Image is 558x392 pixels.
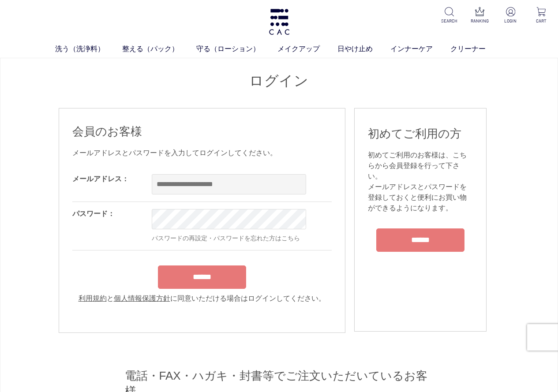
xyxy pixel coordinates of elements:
a: 日やけ止め [337,44,390,54]
a: インナーケア [390,44,450,54]
p: SEARCH [439,18,459,24]
a: 個人情報保護方針 [114,295,170,302]
div: 初めてご利用のお客様は、こちらから会員登録を行って下さい。 メールアドレスとパスワードを登録しておくと便利にお買い物ができるようになります。 [368,150,473,213]
p: LOGIN [501,18,521,24]
span: 会員のお客様 [72,125,142,138]
img: logo [268,9,291,35]
p: RANKING [470,18,490,24]
a: 洗う（洗浄料） [55,44,122,54]
label: メールアドレス： [72,175,129,183]
a: パスワードの再設定・パスワードを忘れた方はこちら [152,235,300,242]
a: SEARCH [439,7,459,24]
a: 守る（ローション） [196,44,277,54]
div: メールアドレスとパスワードを入力してログインしてください。 [72,148,332,158]
a: メイクアップ [277,44,337,54]
div: と に同意いただける場合はログインしてください。 [72,293,332,304]
a: 利用規約 [79,295,107,302]
a: クリーナー [450,44,503,54]
label: パスワード： [72,210,115,217]
a: LOGIN [501,7,521,24]
span: 初めてご利用の方 [368,127,461,140]
h1: ログイン [59,71,500,90]
p: CART [531,18,551,24]
a: RANKING [470,7,490,24]
a: CART [531,7,551,24]
a: 整える（パック） [122,44,196,54]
